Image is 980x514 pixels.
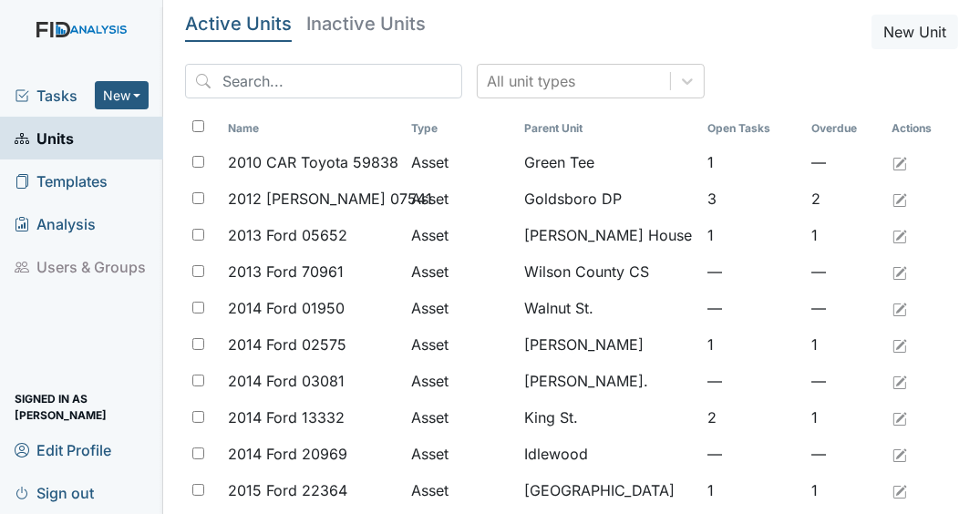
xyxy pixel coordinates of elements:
[185,64,462,98] input: Search...
[804,144,884,180] td: —
[228,297,345,319] span: 2014 Ford 01950
[15,210,96,238] span: Analysis
[228,224,347,246] span: 2013 Ford 05652
[700,144,804,180] td: 1
[892,406,907,428] a: Edit
[804,253,884,290] td: —
[228,261,344,283] span: 2013 Ford 70961
[15,393,149,421] span: Signed in as [PERSON_NAME]
[892,479,907,501] a: Edit
[700,363,804,399] td: —
[804,472,884,509] td: 1
[404,472,518,509] td: Asset
[306,15,426,33] h5: Inactive Units
[892,334,907,355] a: Edit
[804,180,884,217] td: 2
[700,290,804,326] td: —
[404,217,518,253] td: Asset
[804,290,884,326] td: —
[700,217,804,253] td: 1
[804,399,884,436] td: 1
[15,478,94,507] span: Sign out
[185,15,292,33] h5: Active Units
[228,188,432,210] span: 2012 [PERSON_NAME] 07541
[517,290,700,326] td: Walnut St.
[228,479,347,501] span: 2015 Ford 22364
[404,326,518,363] td: Asset
[517,217,700,253] td: [PERSON_NAME] House
[228,370,345,392] span: 2014 Ford 03081
[892,297,907,319] a: Edit
[517,113,700,144] th: Toggle SortBy
[404,180,518,217] td: Asset
[15,85,95,107] a: Tasks
[221,113,404,144] th: Toggle SortBy
[892,188,907,210] a: Edit
[892,151,907,173] a: Edit
[487,70,575,92] div: All unit types
[700,113,804,144] th: Toggle SortBy
[700,472,804,509] td: 1
[404,253,518,290] td: Asset
[700,180,804,217] td: 3
[517,326,700,363] td: [PERSON_NAME]
[517,363,700,399] td: [PERSON_NAME].
[192,120,204,132] input: Toggle All Rows Selected
[404,363,518,399] td: Asset
[15,124,74,152] span: Units
[404,144,518,180] td: Asset
[517,436,700,472] td: Idlewood
[517,144,700,180] td: Green Tee
[700,399,804,436] td: 2
[95,81,150,109] button: New
[872,15,958,49] button: New Unit
[700,253,804,290] td: —
[700,436,804,472] td: —
[404,290,518,326] td: Asset
[228,334,346,355] span: 2014 Ford 02575
[892,261,907,283] a: Edit
[804,217,884,253] td: 1
[404,436,518,472] td: Asset
[228,443,347,465] span: 2014 Ford 20969
[228,406,345,428] span: 2014 Ford 13332
[228,151,398,173] span: 2010 CAR Toyota 59838
[517,399,700,436] td: King St.
[700,326,804,363] td: 1
[517,472,700,509] td: [GEOGRAPHIC_DATA]
[404,399,518,436] td: Asset
[804,113,884,144] th: Toggle SortBy
[804,436,884,472] td: —
[804,326,884,363] td: 1
[404,113,518,144] th: Toggle SortBy
[517,180,700,217] td: Goldsboro DP
[517,253,700,290] td: Wilson County CS
[15,167,108,195] span: Templates
[892,370,907,392] a: Edit
[885,113,958,144] th: Actions
[892,224,907,246] a: Edit
[892,443,907,465] a: Edit
[804,363,884,399] td: —
[15,436,111,464] span: Edit Profile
